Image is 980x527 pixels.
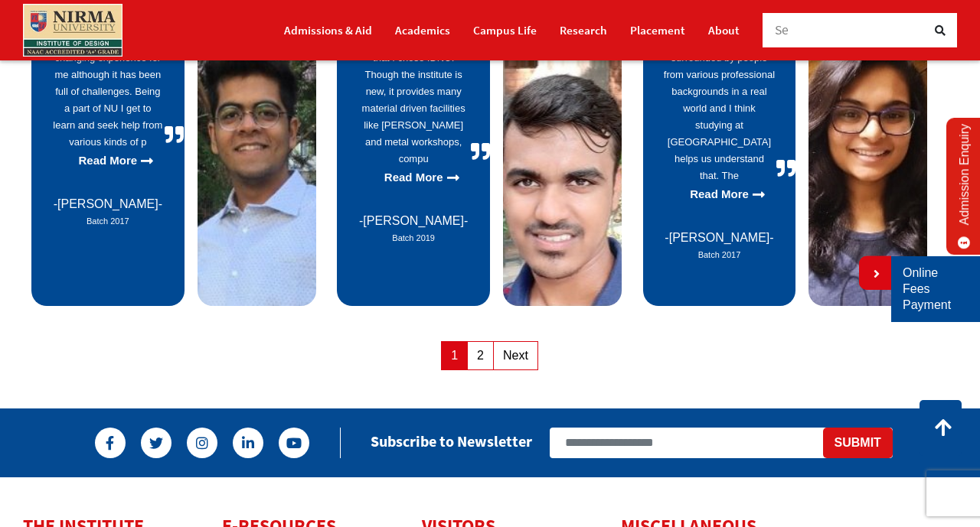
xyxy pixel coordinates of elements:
[371,432,532,451] h2: Subscribe to Newsletter
[198,15,316,306] img: Hardik Makhija
[359,214,468,227] span: [PERSON_NAME]
[664,33,775,185] a: One is always surrounded by people from various professional backgrounds in a real world and I th...
[630,17,685,44] a: Placement
[560,17,607,44] a: Research
[467,341,494,370] a: 2
[664,184,775,204] a: Read More
[808,15,927,306] img: Snigdha Suggala
[358,168,469,187] a: Read More
[823,428,893,458] button: Submit
[52,33,163,151] a: IDNU has been a life changing experience for me although it has been full of challenges. Being a ...
[358,33,469,168] a: I feel immensely grateful that I chose IDNU. Though the institute is new, it provides many materi...
[54,197,162,210] span: [PERSON_NAME]
[31,329,949,382] nav: Posts pagination
[23,4,122,57] img: main_logo
[52,151,163,171] a: Read More
[775,21,789,38] span: Se
[395,17,450,44] a: Academics
[493,341,538,370] a: Next
[284,17,372,44] a: Admissions & Aid
[473,17,537,44] a: Campus Life
[664,248,775,262] cite: Source Title
[903,265,969,313] a: Online Fees Payment
[441,341,468,370] span: 1
[503,15,622,306] img: Shardul Dugad
[52,214,163,229] cite: Source Title
[665,231,773,244] span: [PERSON_NAME]
[358,231,469,246] cite: Source Title
[708,17,740,44] a: About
